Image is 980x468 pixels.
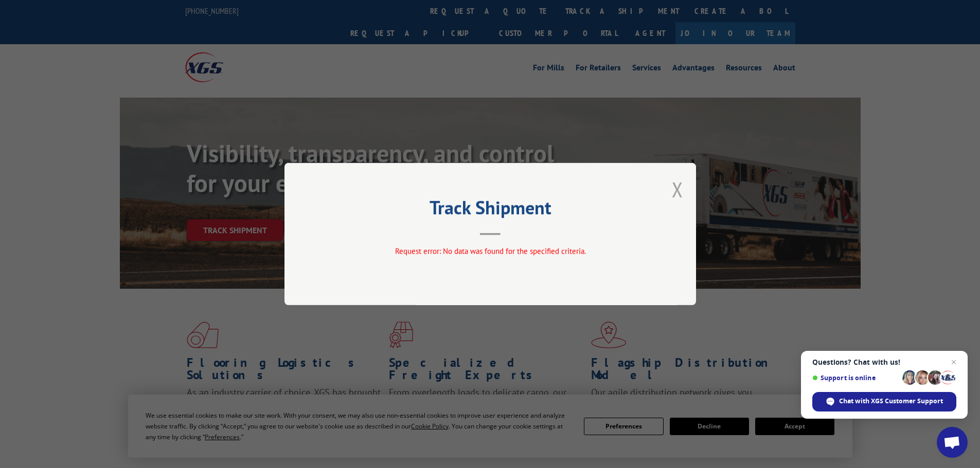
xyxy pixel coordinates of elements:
span: Questions? Chat with us! [812,358,956,366]
div: Chat with XGS Customer Support [812,392,956,411]
span: Request error: No data was found for the specified criteria. [395,246,585,256]
span: Close chat [948,356,960,368]
button: Close modal [672,176,683,203]
div: Open chat [937,427,968,458]
h2: Track Shipment [336,200,645,220]
span: Chat with XGS Customer Support [839,397,943,406]
span: Support is online [812,374,899,382]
